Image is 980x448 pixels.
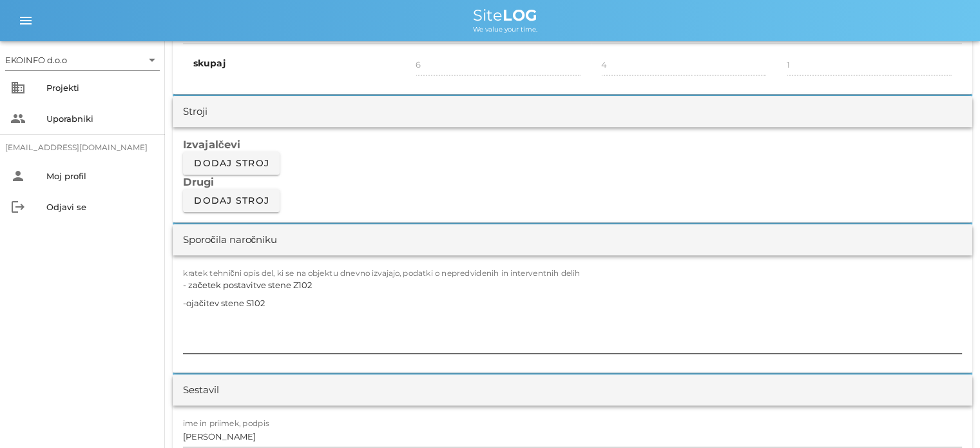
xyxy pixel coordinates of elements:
div: EKOINFO d.o.o [5,50,160,70]
span: Dodaj stroj [193,157,269,169]
b: skupaj [193,57,226,69]
div: Pripomoček za klepet [916,386,980,448]
span: Dodaj stroj [193,195,269,206]
div: Sporočila naročniku [183,233,277,248]
div: Moj profil [46,171,155,181]
i: people [10,111,26,126]
i: business [10,80,26,95]
div: Odjavi se [46,202,155,212]
h3: Drugi [183,175,962,189]
iframe: Chat Widget [916,386,980,448]
button: Dodaj stroj [183,151,280,175]
i: logout [10,199,26,215]
div: Uporabniki [46,113,155,124]
div: Projekti [46,83,155,93]
i: person [10,168,26,184]
div: Stroji [183,104,207,119]
label: kratek tehnični opis del, ki se na objektu dnevno izvajajo, podatki o nepredvidenih in interventn... [183,268,581,278]
span: We value your time. [473,25,537,34]
button: Dodaj stroj [183,189,280,212]
div: Sestavil [183,383,219,398]
h3: Izvajalčevi [183,137,962,151]
div: EKOINFO d.o.o [5,54,67,66]
span: Site [473,6,537,24]
i: arrow_drop_down [144,52,160,68]
i: menu [18,13,34,28]
label: ime in priimek, podpis [183,418,269,428]
b: LOG [503,6,537,24]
